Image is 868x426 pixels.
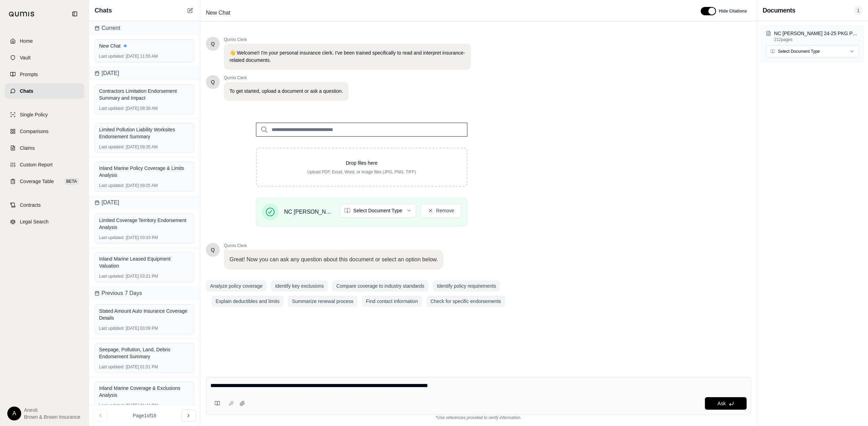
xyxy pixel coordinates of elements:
button: Analyze policy coverage [206,280,267,292]
div: [DATE] [89,196,200,210]
span: Anesti [24,407,80,413]
p: Great! Now you can ask any question about this document or select an option below. [230,255,438,264]
div: [DATE] 09:38 AM [99,106,190,111]
span: Legal Search [20,218,49,225]
div: Previous 7 Days [89,286,200,300]
div: [DATE] 09:35 AM [99,144,190,150]
button: Explain deductibles and limits [211,296,284,307]
a: Home [5,33,85,49]
span: New Chat [203,7,233,18]
a: Legal Search [5,214,85,229]
span: Last updated: [99,54,124,59]
div: [DATE] 01:51 PM [99,364,190,370]
a: Comparisons [5,124,85,139]
a: Vault [5,50,85,65]
span: Chats [95,6,112,15]
div: *Use references provided to verify information. [206,415,751,420]
span: Last updated: [99,106,124,111]
span: Coverage Table [20,178,54,185]
span: BETA [64,178,79,185]
a: Claims [5,140,85,156]
img: Qumis Logo [9,11,35,17]
button: New Chat [186,6,194,15]
span: Last updated: [99,235,124,240]
span: Last updated: [99,403,124,408]
span: Contracts [20,202,41,208]
div: [DATE] 01:44 PM [99,403,190,408]
span: Last updated: [99,364,124,370]
p: Drop files here [268,159,456,166]
button: Ask [705,397,747,410]
p: NC Hunt 24-25 PKG Policy.pdf [774,30,859,37]
span: Home [20,38,33,44]
span: Comparisons [20,128,48,135]
span: Hide Citations [719,8,747,14]
span: 1 [854,6,862,15]
span: Single Policy [20,111,48,118]
div: New Chat [99,42,190,49]
a: Chats [5,83,85,99]
div: [DATE] 03:21 PM [99,273,190,279]
div: Contractors Limitation Endorsement Summary and Impact [99,88,190,101]
div: Edit Title [203,7,692,18]
span: Claims [20,145,35,151]
p: Upload PDF, Excel, Word, or image files (JPG, PNG, TIFF) [268,169,456,175]
p: 👋 Welcome!! I'm your personal insurance clerk. I've been trained specifically to read and interpr... [230,49,465,64]
span: Vault [20,54,31,61]
a: Prompts [5,67,85,82]
span: Brown & Brown Insurance [24,413,80,420]
span: Chats [20,88,33,95]
button: Identify policy requirements [433,280,500,292]
a: Single Policy [5,107,85,122]
div: [DATE] 11:55 AM [99,54,190,59]
button: Collapse sidebar [69,8,80,19]
span: Prompts [20,71,38,78]
span: Last updated: [99,273,124,279]
div: Current [89,21,200,35]
div: Seepage, Pollution, Land, Debris Endorsement Summary [99,346,190,360]
button: Find contact information [362,296,422,307]
span: Hello [211,246,215,253]
button: Summarize renewal process [288,296,358,307]
p: To get started, upload a document or ask a question. [230,88,343,95]
span: Last updated: [99,144,124,150]
div: A [7,407,21,420]
h3: Documents [763,6,795,15]
span: NC [PERSON_NAME] 24-25 PKG Policy.pdf [284,208,334,216]
span: Qumis Clerk [224,37,471,42]
span: Page 1 of 18 [133,412,156,419]
div: Inland Marine Coverage & Exclusions Analysis [99,385,190,399]
a: Custom Report [5,157,85,172]
div: [DATE] 09:25 AM [99,183,190,188]
span: Qumis Clerk [224,243,443,248]
p: 212 pages [774,37,859,42]
span: Last updated: [99,183,124,188]
div: Inland Marine Policy Coverage & Limits Analysis [99,165,190,179]
button: NC [PERSON_NAME] 24-25 PKG Policy.pdf212pages [766,30,859,42]
span: Last updated: [99,326,124,331]
span: Hello [211,79,215,85]
div: Inland Marine Leased Equipment Valuation [99,255,190,269]
a: Contracts [5,197,85,213]
span: Qumis Clerk [224,75,348,81]
div: [DATE] 03:09 PM [99,326,190,331]
span: Hello [211,40,215,47]
div: Limited Coverage Territory Endorsement Analysis [99,217,190,231]
button: Check for specific endorsements [426,296,505,307]
a: Coverage TableBETA [5,174,85,189]
span: Ask [717,401,725,406]
span: Custom Report [20,161,53,168]
div: [DATE] [89,66,200,80]
div: Stated Amount Auto Insurance Coverage Details [99,308,190,321]
div: [DATE] 03:33 PM [99,235,190,240]
div: Limited Pollution Liability Worksites Endorsement Summary [99,126,190,140]
button: Identify key exclusions [271,280,328,292]
button: Compare coverage to industry standards [332,280,428,292]
button: Remove [420,204,461,218]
